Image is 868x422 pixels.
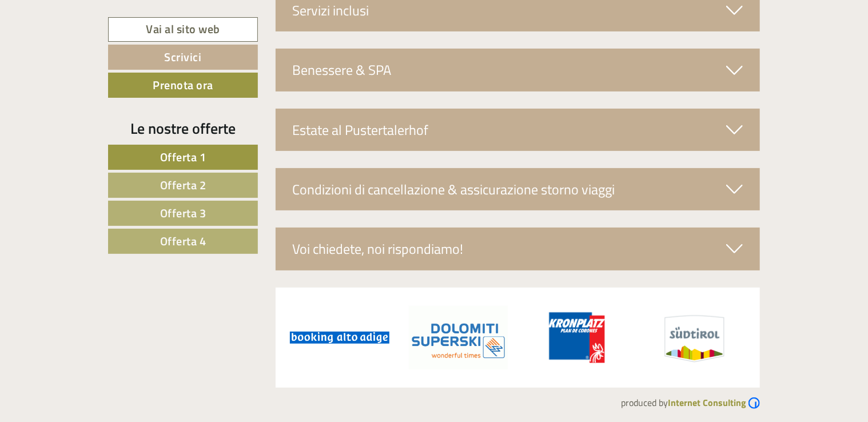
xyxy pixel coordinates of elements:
span: Offerta 4 [160,232,206,250]
a: Prenota ora [108,73,258,98]
a: Scrivici [108,45,258,70]
div: produced by [108,388,760,409]
span: Offerta 1 [160,148,206,166]
div: Condizioni di cancellazione & assicurazione storno viaggi [276,168,761,210]
b: Internet Consulting [668,396,746,409]
div: Estate al Pustertalerhof [276,109,761,151]
a: Internet Consulting [668,396,760,409]
div: Benessere & SPA [276,49,761,91]
span: Offerta 3 [160,204,206,222]
div: Voi chiedete, noi rispondiamo! [276,228,761,270]
div: Le nostre offerte [108,118,258,139]
a: Vai al sito web [108,17,258,42]
span: Offerta 2 [160,176,206,194]
img: Logo Internet Consulting [748,397,760,409]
